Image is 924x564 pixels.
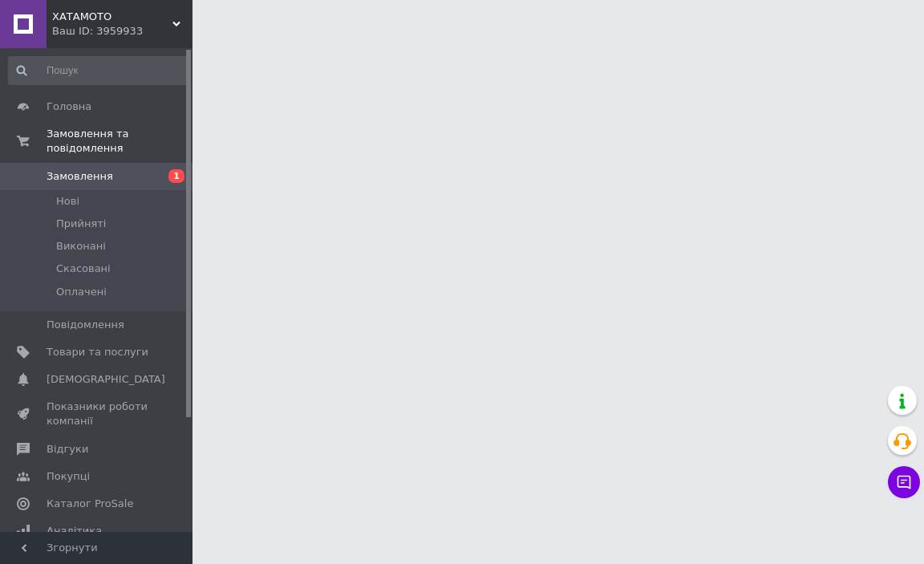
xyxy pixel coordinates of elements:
span: ХАТАМОТО [52,10,172,24]
span: Каталог ProSale [47,497,133,511]
span: [DEMOGRAPHIC_DATA] [47,372,165,387]
span: Прийняті [56,217,106,231]
span: Скасовані [56,262,111,276]
span: 1 [168,169,184,183]
span: Відгуки [47,442,88,456]
span: Замовлення та повідомлення [47,127,192,156]
span: Замовлення [47,169,113,184]
span: Показники роботи компанії [47,400,148,428]
span: Оплачені [56,285,107,299]
span: Головна [47,99,91,114]
span: Повідомлення [47,318,124,332]
span: Товари та послуги [47,345,148,359]
span: Покупці [47,469,90,484]
div: Ваш ID: 3959933 [52,24,192,39]
input: Пошук [8,56,189,85]
span: Нові [56,194,79,209]
span: Виконані [56,239,106,254]
button: Чат з покупцем [888,466,920,498]
span: Аналітика [47,524,102,538]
